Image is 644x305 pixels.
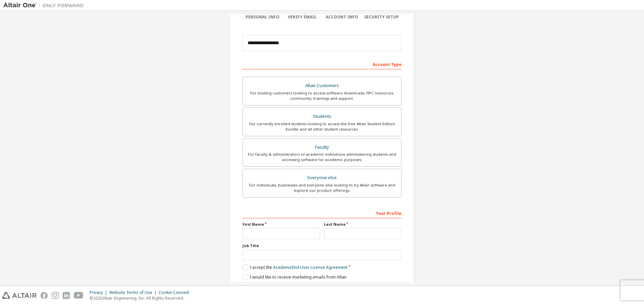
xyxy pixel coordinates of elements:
[282,14,322,20] div: Verify Email
[159,290,193,295] div: Cookie Consent
[243,59,401,69] div: Account Type
[243,264,347,270] label: I accept the
[2,292,37,299] img: altair_logo.svg
[362,14,402,20] div: Security Setup
[243,14,282,20] div: Personal Info
[247,81,397,90] div: Altair Customers
[322,14,362,20] div: Account Info
[74,292,84,299] img: youtube.svg
[247,152,397,162] div: For faculty & administrators of academic institutions administering students and accessing softwa...
[3,2,87,9] img: Altair One
[247,182,397,193] div: For individuals, businesses and everyone else looking to try Altair software and explore our prod...
[324,222,401,227] label: Last Name
[247,112,397,121] div: Students
[247,121,397,132] div: For currently enrolled students looking to access the free Altair Student Edition bundle and all ...
[90,290,109,295] div: Privacy
[247,173,397,182] div: Everyone else
[243,243,401,248] label: Job Title
[90,295,193,301] p: © 2025 Altair Engineering, Inc. All Rights Reserved.
[247,143,397,152] div: Faculty
[109,290,159,295] div: Website Terms of Use
[63,292,70,299] img: linkedin.svg
[247,90,397,101] div: For existing customers looking to access software downloads, HPC resources, community, trainings ...
[243,274,347,280] label: I would like to receive marketing emails from Altair
[41,292,48,299] img: facebook.svg
[52,292,59,299] img: instagram.svg
[243,208,401,218] div: Your Profile
[243,222,320,227] label: First Name
[273,264,347,270] a: Academic End-User License Agreement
